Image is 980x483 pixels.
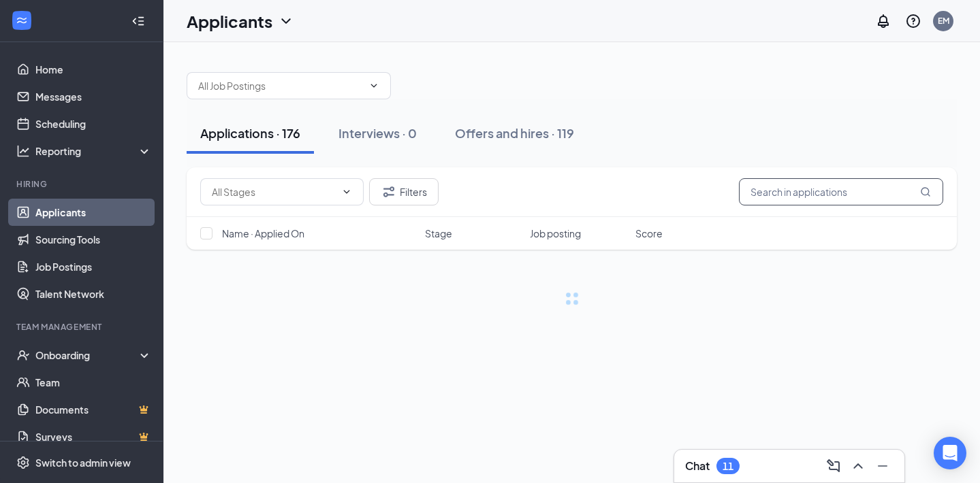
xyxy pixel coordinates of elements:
div: Open Intercom Messenger [934,437,966,469]
div: Switch to admin view [35,456,131,469]
a: Talent Network [35,280,152,307]
a: Messages [35,83,152,110]
svg: WorkstreamLogo [15,14,29,27]
svg: QuestionInfo [905,13,921,29]
div: Team Management [16,321,149,333]
a: Sourcing Tools [35,226,152,253]
svg: Filter [381,184,397,200]
span: Stage [425,227,452,240]
a: Applicants [35,199,152,226]
input: All Job Postings [198,78,363,93]
svg: ChevronDown [341,186,352,197]
svg: UserCheck [16,348,30,362]
svg: Analysis [16,144,30,158]
a: Scheduling [35,110,152,137]
svg: Notifications [875,13,891,29]
svg: ChevronDown [368,80,379,91]
input: Search in applications [739,178,943,205]
span: Name · Applied On [222,227,304,240]
svg: MagnifyingGlass [920,186,931,197]
div: Reporting [35,144,153,158]
button: ChevronUp [847,455,869,477]
div: Hiring [16,178,149,190]
button: Minimize [872,455,894,477]
a: DocumentsCrown [35,396,152,423]
span: Score [635,227,663,240]
span: Job posting [530,227,581,240]
a: SurveysCrown [35,423,152,450]
input: All Stages [212,184,336,199]
div: Onboarding [35,348,140,362]
svg: ChevronUp [850,458,866,474]
a: Team [35,369,152,396]
div: Applications · 176 [200,124,300,141]
h3: Chat [685,459,710,473]
button: ComposeMessage [823,455,844,477]
svg: ChevronDown [278,13,294,29]
a: Job Postings [35,253,152,280]
div: Offers and hires · 119 [455,124,574,141]
a: Home [35,56,152,83]
svg: ComposeMessage [825,458,842,474]
svg: Settings [16,456,30,469]
button: Filter Filters [369,178,439,205]
div: EM [938,15,949,27]
div: 11 [723,461,733,472]
svg: Minimize [874,458,891,474]
h1: Applicants [187,10,272,33]
div: Interviews · 0 [338,124,417,141]
svg: Collapse [131,14,145,28]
